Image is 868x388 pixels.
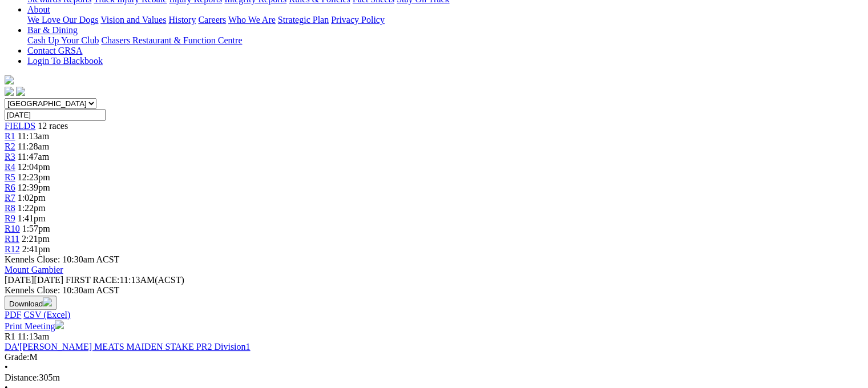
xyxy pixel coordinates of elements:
[22,224,50,233] span: 1:57pm
[18,213,46,223] span: 1:41pm
[38,121,68,131] span: 12 races
[27,5,50,14] a: About
[18,162,50,172] span: 12:04pm
[5,352,30,362] span: Grade:
[100,15,166,25] a: Vision and Values
[27,25,78,35] a: Bar & Dining
[43,297,52,306] img: download.svg
[66,275,184,285] span: 11:13AM(ACST)
[5,373,39,382] span: Distance:
[5,321,64,331] a: Print Meeting
[27,35,99,45] a: Cash Up Your Club
[5,373,863,383] div: 305m
[18,203,46,213] span: 1:22pm
[5,310,863,320] div: Download
[5,172,15,182] a: R5
[18,183,50,192] span: 12:39pm
[5,275,63,285] span: [DATE]
[5,193,15,203] a: R7
[101,35,242,45] a: Chasers Restaurant & Function Centre
[5,121,35,131] a: FIELDS
[198,15,226,25] a: Careers
[27,56,103,66] a: Login To Blackbook
[5,183,15,192] a: R6
[331,15,385,25] a: Privacy Policy
[5,203,15,213] a: R8
[5,342,251,351] a: DA'[PERSON_NAME] MEATS MAIDEN STAKE PR2 Division1
[27,46,82,55] a: Contact GRSA
[23,310,70,320] a: CSV (Excel)
[5,285,863,296] div: Kennels Close: 10:30am ACST
[18,172,50,182] span: 12:23pm
[5,244,20,254] a: R12
[5,152,15,161] a: R3
[27,35,863,46] div: Bar & Dining
[278,15,329,25] a: Strategic Plan
[5,131,15,141] a: R1
[5,362,8,372] span: •
[5,332,15,341] span: R1
[5,234,19,244] a: R11
[5,75,14,84] img: logo-grsa-white.png
[66,275,119,285] span: FIRST RACE:
[5,162,15,172] a: R4
[5,109,106,121] input: Select date
[5,224,20,233] a: R10
[5,142,15,151] a: R2
[55,320,64,329] img: printer.svg
[5,296,56,310] button: Download
[5,310,21,320] a: PDF
[5,275,34,285] span: [DATE]
[18,142,49,151] span: 11:28am
[5,265,63,274] a: Mount Gambier
[5,87,14,96] img: facebook.svg
[27,15,863,25] div: About
[22,244,50,254] span: 2:41pm
[228,15,276,25] a: Who We Are
[16,87,25,96] img: twitter.svg
[22,234,50,244] span: 2:21pm
[5,352,863,362] div: M
[18,193,46,203] span: 1:02pm
[18,131,49,141] span: 11:13am
[18,332,49,341] span: 11:13am
[5,213,15,223] a: R9
[27,15,98,25] a: We Love Our Dogs
[18,152,49,161] span: 11:47am
[5,254,119,264] span: Kennels Close: 10:30am ACST
[168,15,196,25] a: History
